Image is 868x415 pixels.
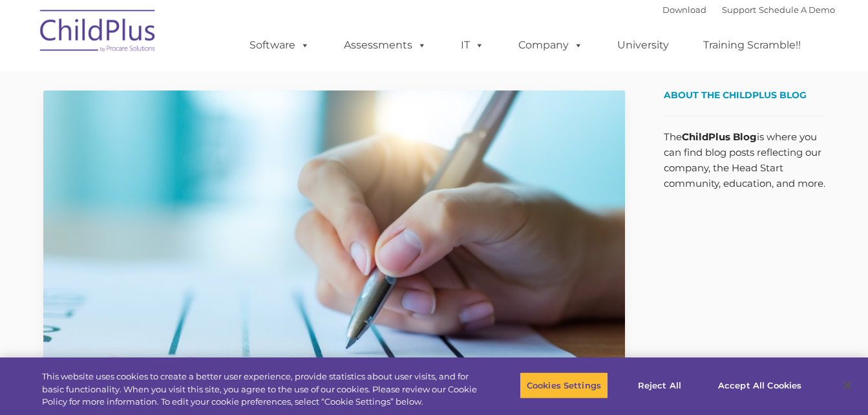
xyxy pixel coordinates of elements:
[42,370,478,409] div: This website uses cookies to create a better user experience, provide statistics about user visit...
[619,372,700,399] button: Reject All
[711,372,809,399] button: Accept All Cookies
[682,131,757,143] strong: ChildPlus Blog
[662,5,706,15] a: Download
[448,32,497,58] a: IT
[722,5,756,15] a: Support
[237,32,323,58] a: Software
[759,5,835,15] a: Schedule A Demo
[505,32,596,58] a: Company
[664,129,825,191] p: The is where you can find blog posts reflecting our company, the Head Start community, education,...
[833,371,862,399] button: Close
[520,372,608,399] button: Cookies Settings
[34,1,163,65] img: ChildPlus by Procare Solutions
[662,5,835,15] font: |
[690,32,814,58] a: Training Scramble!!
[664,89,807,101] span: About the ChildPlus Blog
[331,32,439,58] a: Assessments
[604,32,682,58] a: University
